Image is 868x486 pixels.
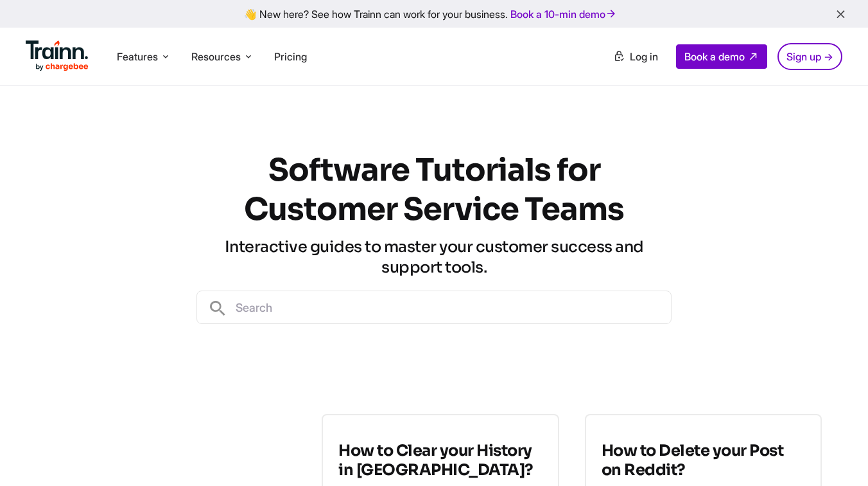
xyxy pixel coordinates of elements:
a: Pricing [274,50,307,63]
span: Book a demo [684,50,745,63]
h3: Interactive guides to master your customer success and support tools. [196,237,672,278]
a: Book a 10-min demo [508,5,620,23]
a: Log in [605,45,666,68]
a: Sign up → [777,43,842,70]
iframe: Chat Widget [804,424,868,486]
span: Features [117,50,158,64]
img: Trainn Logo [26,40,89,71]
a: Book a demo [676,44,767,69]
div: 👋 New here? See how Trainn can work for your business. [8,8,860,20]
span: Log in [630,50,658,63]
input: Search [228,291,671,323]
span: Resources [191,50,241,64]
h1: Software Tutorials for Customer Service Teams [196,150,672,229]
h3: How to Clear your History in [GEOGRAPHIC_DATA]? [338,441,542,480]
h3: How to Delete your Post on Reddit? [602,441,805,480]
